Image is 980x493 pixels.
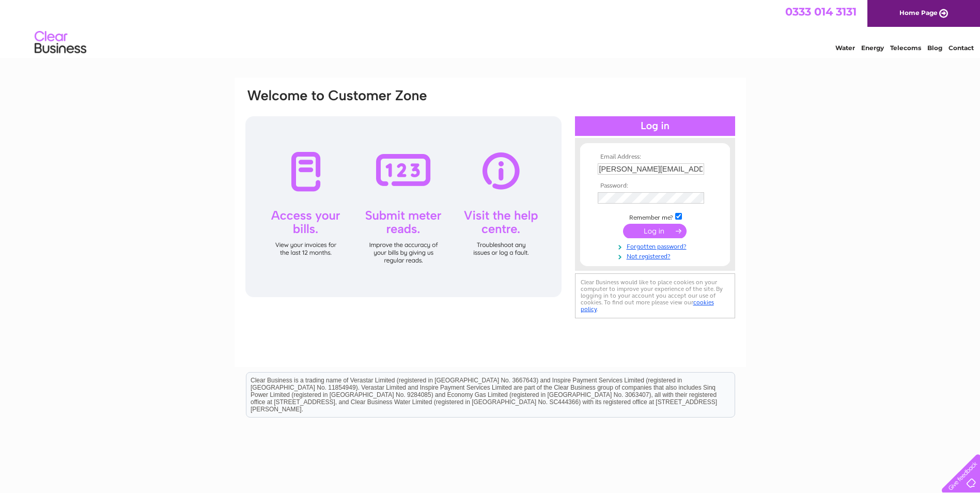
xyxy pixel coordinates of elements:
[598,251,715,260] a: Not registered?
[785,5,857,18] a: 0333 014 3131
[598,241,715,251] a: Forgotten password?
[595,153,715,161] th: Email Address:
[948,44,974,52] a: Contact
[595,211,715,222] td: Remember me?
[575,273,735,318] div: Clear Business would like to place cookies on your computer to improve your experience of the sit...
[835,44,855,52] a: Water
[927,44,942,52] a: Blog
[246,6,735,50] div: Clear Business is a trading name of Verastar Limited (registered in [GEOGRAPHIC_DATA] No. 3667643...
[890,44,921,52] a: Telecoms
[861,44,884,52] a: Energy
[581,299,714,313] a: cookies policy
[595,182,715,190] th: Password:
[34,27,87,58] img: logo.png
[623,224,687,238] input: Submit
